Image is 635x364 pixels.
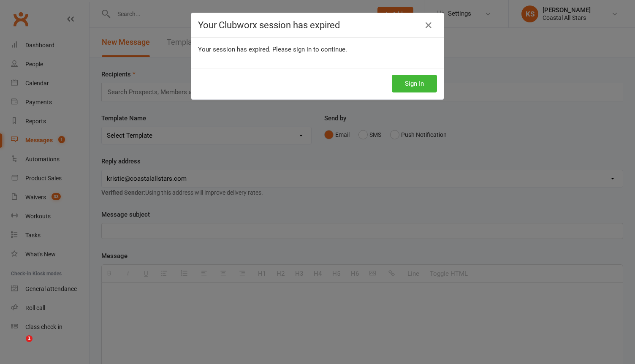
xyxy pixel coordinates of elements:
[26,335,33,342] span: 1
[392,75,437,92] button: Sign In
[198,46,347,53] span: Your session has expired. Please sign in to continue.
[198,20,437,30] h4: Your Clubworx session has expired
[422,19,435,32] a: Close
[8,335,29,356] iframe: Intercom live chat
